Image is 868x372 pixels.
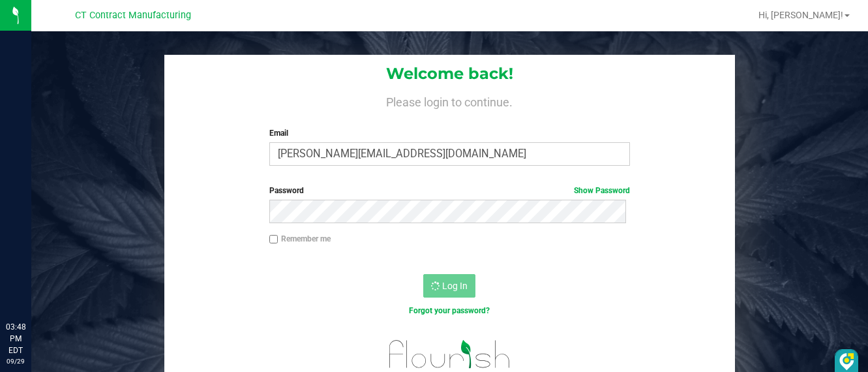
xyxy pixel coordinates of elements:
[839,353,854,371] img: DzVsEph+IJtmAAAAAElFTkSuQmCC
[269,127,631,139] label: Email
[423,274,475,298] button: Log In
[164,93,735,109] h4: Please login to continue.
[6,356,25,366] p: 09/29
[758,10,843,20] span: Hi, [PERSON_NAME]!
[409,306,490,315] a: Forgot your password?
[269,186,304,195] span: Password
[75,10,191,21] span: CT Contract Manufacturing
[269,235,278,244] input: Remember me
[6,321,25,356] p: 03:48 PM EDT
[574,186,630,195] a: Show Password
[269,233,331,245] label: Remember me
[164,65,735,82] h1: Welcome back!
[442,281,468,291] span: Log In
